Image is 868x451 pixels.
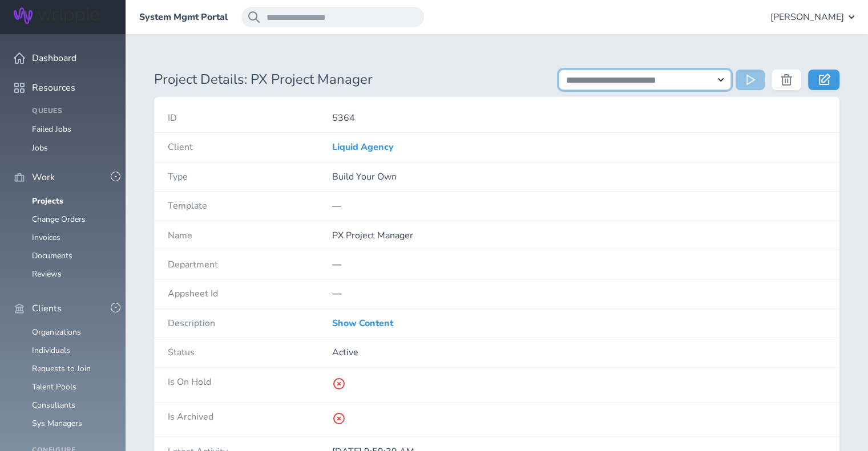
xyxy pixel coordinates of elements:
p: Build Your Own [332,172,826,182]
p: — [332,289,826,299]
a: Change Orders [32,214,86,225]
h4: Status [168,347,332,357]
a: Talent Pools [32,381,76,392]
a: Failed Jobs [32,124,71,135]
h4: Is Archived [168,412,332,422]
a: Show Content [332,318,393,328]
h4: Department [168,259,332,270]
a: Individuals [32,345,70,356]
span: Dashboard [32,53,76,63]
h4: Is On Hold [168,377,332,387]
button: - [111,172,120,181]
a: Sys Managers [32,418,82,429]
p: 5364 [332,113,826,123]
p: — [332,201,826,211]
h4: Description [168,318,332,328]
a: Consultants [32,400,75,411]
a: Documents [32,250,72,261]
button: Run Action [736,70,765,90]
span: Clients [32,303,62,314]
a: Organizations [32,327,81,338]
a: Requests to Join [32,363,91,374]
a: Projects [32,196,63,206]
span: [PERSON_NAME] [770,12,844,22]
a: Edit [808,70,839,90]
p: Active [332,347,826,357]
a: Jobs [32,143,48,153]
h4: Appsheet Id [168,289,332,299]
span: Resources [32,83,75,93]
h4: Queues [32,107,112,115]
img: Wripple [14,7,99,24]
h4: Template [168,201,332,211]
h4: Name [168,230,332,241]
a: Reviews [32,269,62,279]
h4: Client [168,142,332,152]
p: PX Project Manager [332,230,826,241]
button: - [111,303,120,312]
button: Delete [772,70,801,90]
a: Invoices [32,232,60,243]
a: Liquid Agency [332,141,394,153]
button: [PERSON_NAME] [770,7,854,27]
p: — [332,259,826,270]
span: Work [32,172,55,182]
h1: Project Details: PX Project Manager [154,72,545,88]
a: System Mgmt Portal [139,12,228,22]
h4: Type [168,172,332,182]
h4: ID [168,113,332,123]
